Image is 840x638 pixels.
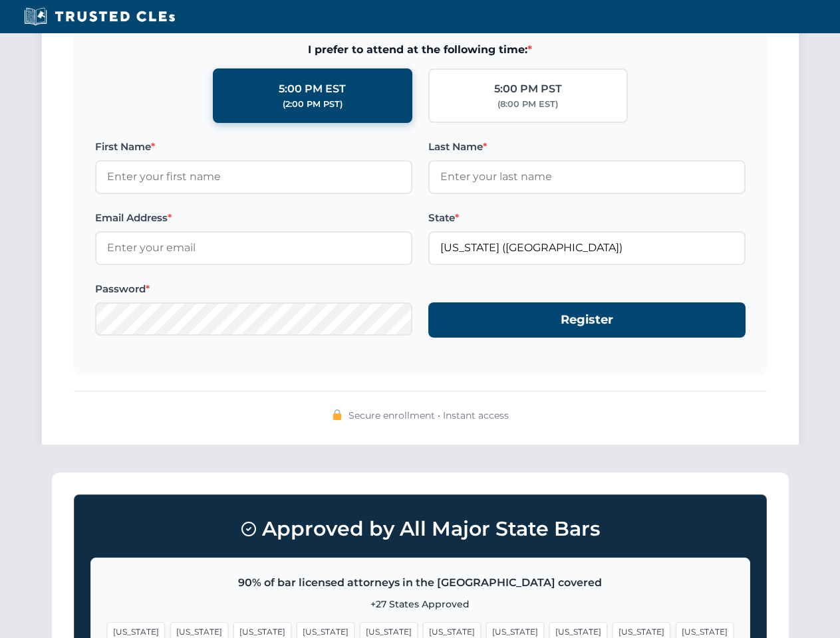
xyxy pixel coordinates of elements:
[428,160,746,193] input: Enter your last name
[279,80,346,98] div: 5:00 PM EST
[428,210,746,226] label: State
[95,210,412,226] label: Email Address
[428,231,746,265] input: Florida (FL)
[428,139,746,155] label: Last Name
[349,408,509,423] span: Secure enrollment • Instant access
[95,41,746,58] span: I prefer to attend at the following time:
[428,302,746,338] button: Register
[332,409,343,420] img: 🔒
[95,139,412,155] label: First Name
[497,98,558,111] div: (8:00 PM EST)
[95,231,412,265] input: Enter your email
[90,511,750,547] h3: Approved by All Major State Bars
[107,597,734,611] p: +27 States Approved
[95,281,412,297] label: Password
[20,7,179,27] img: Trusted CLEs
[494,80,562,98] div: 5:00 PM PST
[283,98,343,111] div: (2:00 PM PST)
[95,160,412,193] input: Enter your first name
[107,574,734,591] p: 90% of bar licensed attorneys in the [GEOGRAPHIC_DATA] covered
